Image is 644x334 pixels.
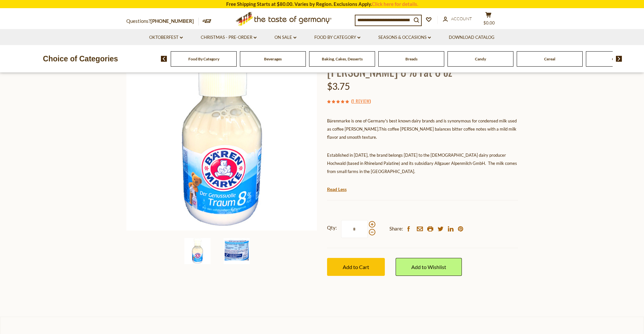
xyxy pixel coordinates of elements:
[341,220,368,238] input: Qty:
[188,56,219,61] a: Food By Category
[449,34,495,41] a: Download Catalog
[184,238,211,264] img: Baerenmarke German Coffee Creamer 8% Fat 6 oz
[351,98,371,104] span: ( )
[405,56,417,61] a: Breads
[327,258,385,276] button: Add to Cart
[161,56,167,62] img: previous arrow
[327,49,518,79] h1: Baerenmarke German Coffee [PERSON_NAME] 8% Fat 6 oz
[314,34,360,41] a: Food By Category
[264,56,282,61] a: Beverages
[327,152,517,174] span: Established in [DATE], the brand belongs [DATE] to the [DEMOGRAPHIC_DATA] dairy producer Hochwald...
[616,56,622,62] img: next arrow
[389,225,403,233] span: Share:
[275,34,296,41] a: On Sale
[451,16,472,21] span: Account
[475,56,486,61] a: Candy
[396,258,462,276] a: Add to Wishlist
[443,15,472,23] a: Account
[343,264,369,270] span: Add to Cart
[126,17,199,25] p: Questions?
[126,40,317,231] img: Baerenmarke German Coffee Creamer 8% Fat 6 oz
[479,12,498,28] button: $0.00
[327,224,337,232] strong: Qty:
[149,34,183,41] a: Oktoberfest
[327,186,347,193] a: Read Less
[150,18,194,24] a: [PHONE_NUMBER]
[201,34,257,41] a: Christmas - PRE-ORDER
[372,1,418,7] a: Click here for details.
[378,34,431,41] a: Seasons & Occasions
[544,56,555,61] a: Cereal
[322,56,363,61] a: Baking, Cakes, Desserts
[327,81,350,92] span: $3.75
[327,126,516,140] span: This coffee [PERSON_NAME] balances bitter coffee notes with a mild milk flavor and smooth texture.
[353,98,369,105] a: 1 Review
[224,238,250,264] img: Baerenmarke German Coffee Creamer 8% Fat 6 oz
[483,20,495,25] span: $0.00
[327,118,517,132] span: Bärenmarke is one of Germany's best known dairy brands and is synonymous for condensed milk used ...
